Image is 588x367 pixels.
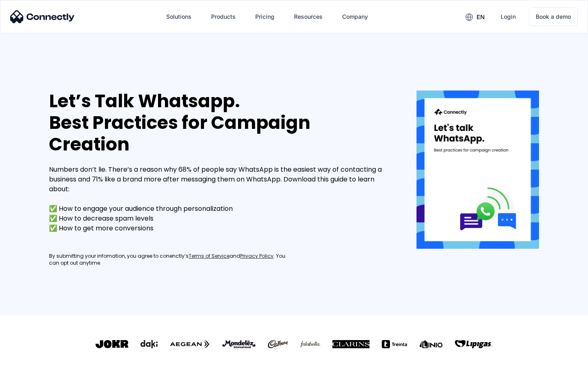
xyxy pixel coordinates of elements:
div: Login [501,11,516,22]
a: Book a demo [529,7,578,26]
img: Connectly Logo [10,10,75,23]
div: Pricing [255,11,274,22]
div: Let’s Talk Whatsapp. Best Practices for Campaign Creation [49,91,392,155]
a: Login [494,7,522,27]
a: Privacy Policy [240,253,274,260]
div: Numbers don’t lie. There’s a reason why 68% of people say WhatsApp is the easiest way of contacti... [49,165,392,233]
div: Company [342,11,368,22]
div: Solutions [166,11,192,22]
a: Pricing [249,7,281,27]
div: Products [211,11,236,22]
div: By submitting your infomation, you agree to conenctly’s and . You can opt out anytime. [49,253,294,267]
a: Terms of Service [189,253,229,260]
div: Resources [294,11,323,22]
div: en [477,11,485,23]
